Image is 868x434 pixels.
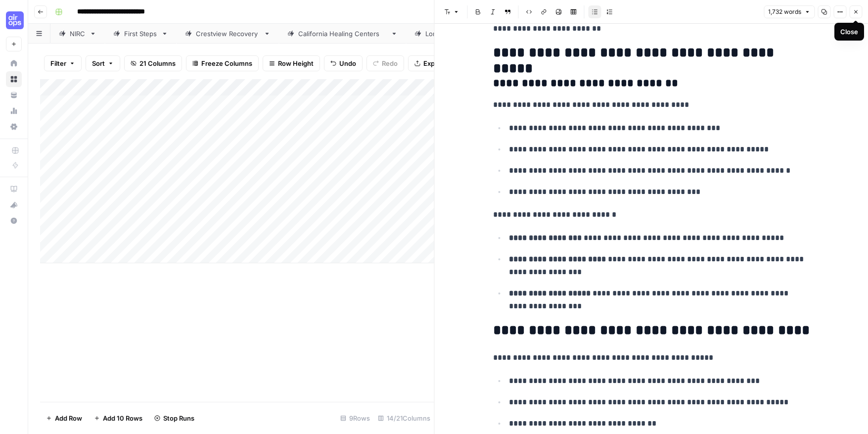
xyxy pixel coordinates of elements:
[103,413,142,423] span: Add 10 Rows
[163,413,194,423] span: Stop Runs
[6,197,22,213] button: What's new?
[105,24,177,44] a: First Steps
[88,410,148,426] button: Add 10 Rows
[92,58,105,68] span: Sort
[70,29,86,39] div: NIRC
[196,29,260,39] div: Crestview Recovery
[50,58,66,68] span: Filter
[55,413,82,423] span: Add Row
[408,55,465,71] button: Export CSV
[840,27,858,37] div: Close
[44,55,82,71] button: Filter
[324,55,363,71] button: Undo
[40,410,88,426] button: Add Row
[177,24,279,44] a: Crestview Recovery
[124,29,157,39] div: First Steps
[148,410,200,426] button: Stop Runs
[406,24,471,44] a: Longleaf
[278,58,314,68] span: Row Height
[6,213,22,229] button: Help + Support
[6,197,21,212] div: What's new?
[6,8,22,33] button: Workspace: Cohort 4
[298,29,387,39] div: [US_STATE] Healing Centers
[6,181,22,197] a: AirOps Academy
[6,103,22,119] a: Usage
[6,71,22,87] a: Browse
[764,5,815,18] button: 1,732 words
[124,55,182,71] button: 21 Columns
[86,55,120,71] button: Sort
[339,58,356,68] span: Undo
[425,29,452,39] div: Longleaf
[768,7,801,16] span: 1,732 words
[336,410,374,426] div: 9 Rows
[6,55,22,71] a: Home
[374,410,434,426] div: 14/21 Columns
[6,11,24,29] img: Cohort 4 Logo
[279,24,406,44] a: [US_STATE] Healing Centers
[6,119,22,135] a: Settings
[50,24,105,44] a: NIRC
[382,58,398,68] span: Redo
[139,58,176,68] span: 21 Columns
[263,55,320,71] button: Row Height
[6,87,22,103] a: Your Data
[186,55,259,71] button: Freeze Columns
[423,58,458,68] span: Export CSV
[366,55,404,71] button: Redo
[201,58,252,68] span: Freeze Columns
